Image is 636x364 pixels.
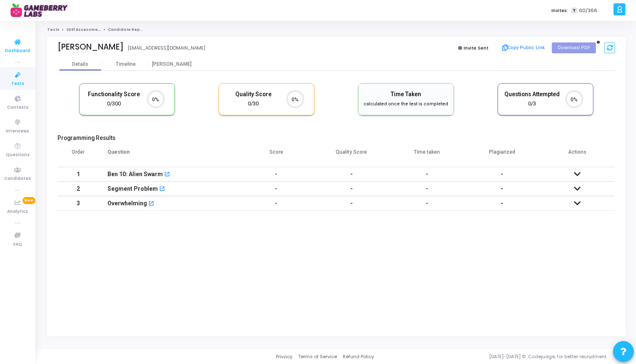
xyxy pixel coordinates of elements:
[239,196,314,211] td: -
[540,144,615,167] th: Actions
[164,172,170,178] mat-icon: open_in_new
[225,100,281,108] div: 0/30
[314,182,389,196] td: -
[72,61,88,67] div: Details
[57,42,124,52] div: [PERSON_NAME]
[86,100,142,108] div: 0/300
[504,100,560,108] div: 0/3
[47,27,626,32] nav: breadcrumb
[159,187,165,192] mat-icon: open_in_new
[5,175,31,182] span: Candidates
[107,167,163,181] div: Ben 10: Alien Swarm
[148,201,154,207] mat-icon: open_in_new
[314,167,389,182] td: -
[99,144,239,167] th: Question
[149,61,195,67] div: [PERSON_NAME]
[6,152,30,159] span: Questions
[107,182,158,196] div: Segment Problem
[579,7,597,14] span: 60/366
[389,144,464,167] th: Time taken
[239,167,314,182] td: -
[57,167,99,182] td: 1
[107,197,147,210] div: Overwhelming
[389,167,464,182] td: -
[239,144,314,167] th: Score
[128,45,205,52] div: [EMAIL_ADDRESS][DOMAIN_NAME]
[11,80,24,87] span: Tests
[57,135,615,142] h5: Programming Results
[298,353,337,360] a: Terms of Service
[314,196,389,211] td: -
[389,182,464,196] td: -
[116,61,136,67] div: Timeline
[108,27,146,32] span: Candidate Report
[314,144,389,167] th: Quality Score
[343,353,374,360] a: Refund Policy
[225,91,281,98] h5: Quality Score
[464,144,540,167] th: Plagiarized
[6,128,30,135] span: Interviews
[7,208,28,215] span: Analytics
[501,200,504,207] span: -
[276,353,292,360] a: Privacy
[66,27,127,32] a: SDE1 Assessment September
[57,144,99,167] th: Order
[500,42,548,54] button: Copy Public Link
[57,196,99,211] td: 3
[7,104,28,111] span: Contests
[501,185,504,192] span: -
[364,101,448,107] span: calculated once the test is completed
[464,45,489,51] span: Invite Sent
[389,196,464,211] td: -
[551,7,568,14] label: Invites:
[22,197,35,204] span: New
[10,2,73,19] img: logo
[239,182,314,196] td: -
[13,241,22,248] span: FAQ
[86,91,142,98] h5: Functionality Score
[504,91,560,98] h5: Questions Attempted
[5,47,30,55] span: Dashboard
[57,182,99,196] td: 2
[47,27,60,32] a: Tests
[552,42,596,53] button: Download PDF
[374,353,626,360] div: [DATE]-[DATE] © Codejudge, for better recruitment.
[362,91,450,98] h5: Time Taken
[571,7,577,14] span: T
[501,171,504,177] span: -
